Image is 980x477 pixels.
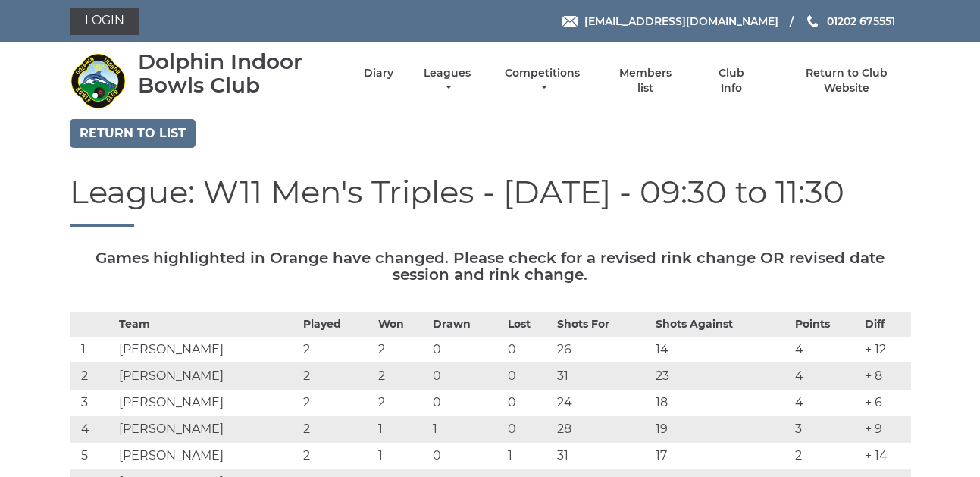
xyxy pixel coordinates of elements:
[791,312,861,337] th: Points
[553,416,652,443] td: 28
[861,390,911,416] td: + 6
[374,363,429,390] td: 2
[70,174,911,227] h1: League: W11 Men's Triples - [DATE] - 09:30 to 11:30
[70,52,127,109] img: Dolphin Indoor Bowls Club
[807,15,818,27] img: Phone us
[364,66,393,80] a: Diary
[115,443,299,469] td: [PERSON_NAME]
[652,416,791,443] td: 19
[827,14,895,28] span: 01202 675551
[70,249,911,283] h5: Games highlighted in Orange have changed. Please check for a revised rink change OR revised date ...
[791,443,861,469] td: 2
[791,337,861,363] td: 4
[504,312,554,337] th: Lost
[553,312,652,337] th: Shots For
[115,390,299,416] td: [PERSON_NAME]
[504,363,554,390] td: 0
[115,312,299,337] th: Team
[553,363,652,390] td: 31
[374,416,429,443] td: 1
[70,416,116,443] td: 4
[115,416,299,443] td: [PERSON_NAME]
[70,390,116,416] td: 3
[70,8,139,35] a: Login
[374,443,429,469] td: 1
[299,390,374,416] td: 2
[299,337,374,363] td: 2
[502,66,584,96] a: Competitions
[861,363,911,390] td: + 8
[429,363,504,390] td: 0
[504,337,554,363] td: 0
[652,363,791,390] td: 23
[429,312,504,337] th: Drawn
[861,416,911,443] td: + 9
[562,13,778,30] a: Email [EMAIL_ADDRESS][DOMAIN_NAME]
[553,390,652,416] td: 24
[861,312,911,337] th: Diff
[805,13,895,30] a: Phone us 01202 675551
[584,14,778,28] span: [EMAIL_ADDRESS][DOMAIN_NAME]
[782,66,910,96] a: Return to Club Website
[562,16,578,27] img: Email
[138,50,337,97] div: Dolphin Indoor Bowls Club
[299,443,374,469] td: 2
[504,390,554,416] td: 0
[429,443,504,469] td: 0
[374,337,429,363] td: 2
[115,337,299,363] td: [PERSON_NAME]
[553,443,652,469] td: 31
[420,66,474,96] a: Leagues
[791,390,861,416] td: 4
[553,337,652,363] td: 26
[299,416,374,443] td: 2
[504,416,554,443] td: 0
[429,390,504,416] td: 0
[791,363,861,390] td: 4
[115,363,299,390] td: [PERSON_NAME]
[299,363,374,390] td: 2
[299,312,374,337] th: Played
[652,390,791,416] td: 18
[707,66,756,96] a: Club Info
[70,363,116,390] td: 2
[70,443,116,469] td: 5
[374,390,429,416] td: 2
[70,337,116,363] td: 1
[70,119,196,148] a: Return to list
[652,337,791,363] td: 14
[652,443,791,469] td: 17
[861,443,911,469] td: + 14
[504,443,554,469] td: 1
[652,312,791,337] th: Shots Against
[610,66,680,96] a: Members list
[861,337,911,363] td: + 12
[429,337,504,363] td: 0
[429,416,504,443] td: 1
[791,416,861,443] td: 3
[374,312,429,337] th: Won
